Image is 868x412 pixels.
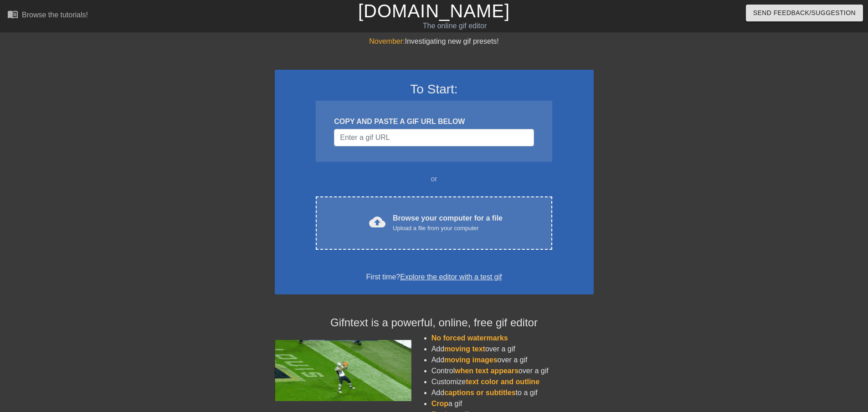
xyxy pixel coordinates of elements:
[746,5,863,21] button: Send Feedback/Suggestion
[275,340,411,401] img: football_small.gif
[455,367,519,375] span: when text appears
[444,345,485,353] span: moving text
[294,21,616,31] div: The online gif editor
[369,214,385,230] span: cloud_upload
[275,316,594,330] h4: Gifntext is a powerful, online, free gif editor
[431,387,594,398] li: Add to a gif
[393,213,503,233] div: Browse your computer for a file
[431,344,594,355] li: Add over a gif
[393,224,503,233] div: Upload a file from your computer
[400,273,502,281] a: Explore the editor with a test gif
[431,400,448,407] span: Crop
[466,378,539,386] span: text color and outline
[444,389,515,397] span: captions or subtitles
[431,334,508,342] span: No forced watermarks
[334,129,534,146] input: Username
[7,9,88,23] a: Browse the tutorials!
[298,174,570,185] div: or
[431,355,594,366] li: Add over a gif
[275,36,594,47] div: Investigating new gif presets!
[753,7,856,19] span: Send Feedback/Suggestion
[7,9,18,20] span: menu_book
[287,272,582,283] div: First time?
[431,398,594,409] li: a gif
[358,1,510,21] a: [DOMAIN_NAME]
[431,376,594,387] li: Customize
[431,366,594,376] li: Control over a gif
[287,82,582,97] h3: To Start:
[22,11,88,19] div: Browse the tutorials!
[369,37,405,45] span: November:
[444,356,497,364] span: moving images
[334,116,534,127] div: COPY AND PASTE A GIF URL BELOW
